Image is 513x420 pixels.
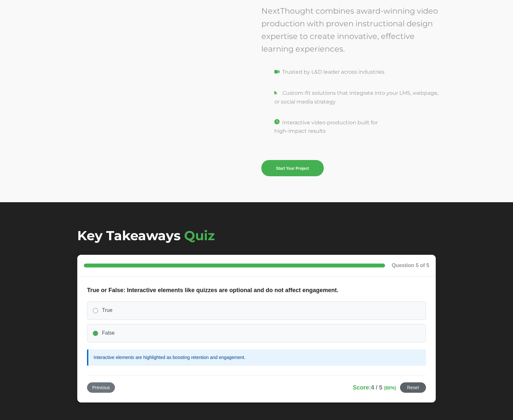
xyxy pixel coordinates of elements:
[102,307,112,314] span: True
[93,308,98,313] input: True
[87,349,426,366] div: Interactive elements are highlighted as boosting retention and engagement.
[102,330,115,337] span: False
[261,160,324,176] a: Start Your Project
[93,331,98,336] input: False
[77,228,181,243] span: Key Takeaways
[184,228,215,243] span: Quiz
[261,6,438,54] span: NextThought combines award-winning video production with proven instructional design expertise to...
[353,383,396,392] div: Score:
[274,119,378,134] span: Interactive video production built for high-impact results
[392,261,429,270] div: Question 5 of 5
[70,39,252,142] iframe: NextThought Demos
[400,382,426,393] button: Reset
[274,90,438,105] span: Custom-fit solutions that integrate into your LMS, webpage, or social media strategy
[87,382,115,393] button: Previous
[87,286,338,294] legend: True or False: Interactive elements like quizzes are optional and do not affect engagement.
[276,166,309,171] span: Start Your Project
[371,384,382,391] span: 4 / 5
[384,385,396,390] span: (80%)
[282,69,384,75] span: Trusted by L&D leader across industries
